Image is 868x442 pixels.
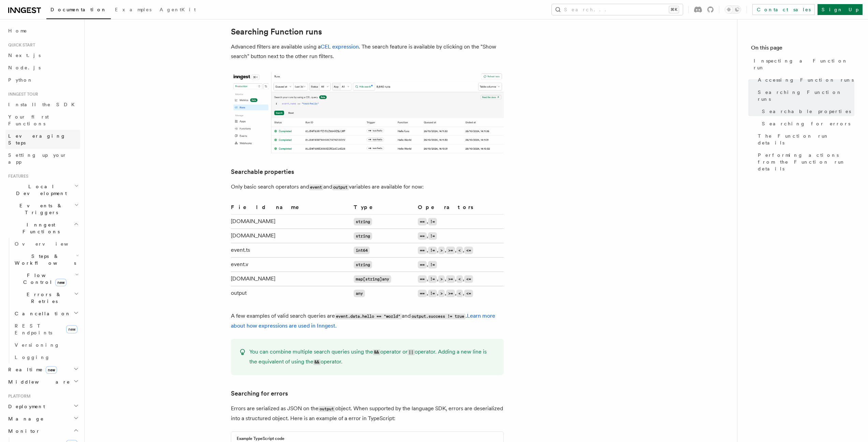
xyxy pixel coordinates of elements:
[5,202,74,216] span: Events & Triggers
[428,261,437,268] code: !=
[8,65,41,70] span: Node.js
[231,389,288,398] a: Searching for errors
[411,314,466,319] code: output.success != true
[751,55,854,74] a: Inspecting a Function run
[754,57,854,71] span: Inspecting a Function run
[231,167,294,177] a: Searchable properties
[46,366,57,374] span: new
[456,247,463,254] code: <
[428,275,437,283] code: !=
[373,349,380,355] code: &&
[5,428,40,434] span: Monitor
[428,247,437,254] code: !=
[725,5,741,14] button: Toggle dark mode
[15,323,52,335] span: REST Endpoints
[160,7,196,12] span: AgentKit
[408,349,415,355] code: ||
[15,355,50,360] span: Logging
[5,363,80,376] button: Realtimenew
[456,290,463,297] code: <
[354,247,370,254] code: int64
[319,406,335,412] code: output
[5,111,80,130] a: Your first Functions
[415,215,504,229] td: ,
[758,89,854,102] span: Searching Function runs
[762,108,851,115] span: Searchable properties
[5,415,44,422] span: Manage
[231,311,504,331] p: A few examples of valid search queries are and .
[249,347,496,367] p: You can combine multiple search queries using the operator or operator. Adding a new line is the ...
[231,215,351,229] td: [DOMAIN_NAME]
[354,290,365,297] code: any
[759,118,854,130] a: Searching for errors
[8,77,33,83] span: Python
[5,98,80,111] a: Install the SDK
[415,229,504,243] td: ,
[5,393,31,399] span: Platform
[231,243,351,258] td: event.ts
[12,269,80,288] button: Flow Controlnew
[418,232,427,240] code: ==
[415,272,504,286] td: , , , , ,
[8,114,49,126] span: Your first Functions
[354,275,391,283] code: map[string]any
[755,130,854,149] a: The Function run details
[418,247,427,254] code: ==
[5,49,80,61] a: Next.js
[8,27,27,34] span: Home
[231,272,351,286] td: [DOMAIN_NAME]
[438,275,445,283] code: >
[428,290,437,297] code: !=
[755,74,854,86] a: Accessing Function runs
[321,43,359,50] a: CEL expression
[12,238,80,250] a: Overview
[5,92,38,97] span: Inngest tour
[231,42,504,61] p: Advanced filters are available using a . The search feature is available by clicking on the "Show...
[5,199,80,219] button: Events & Triggers
[354,218,372,225] code: string
[156,2,200,18] a: AgentKit
[313,359,321,365] code: &&
[46,2,111,19] a: Documentation
[55,279,67,286] span: new
[5,425,80,437] button: Monitor
[415,286,504,301] td: , , , , ,
[354,261,372,268] code: string
[8,102,79,107] span: Install the SDK
[12,291,74,305] span: Errors & Retries
[464,290,473,297] code: <=
[12,250,80,269] button: Steps & Workflows
[418,218,427,225] code: ==
[5,221,74,235] span: Inngest Functions
[438,247,445,254] code: >
[66,325,77,333] span: new
[12,320,80,339] a: REST Endpointsnew
[12,272,75,286] span: Flow Control
[12,307,80,320] button: Cancellation
[5,413,80,425] button: Manage
[755,149,854,175] a: Performing actions from the Function run details
[231,72,504,154] img: The runs list features an advance search feature that filters results using a CEL query.
[758,133,854,146] span: The Function run details
[231,258,351,272] td: event.v
[5,400,80,413] button: Deployment
[5,130,80,149] a: Leveraging Steps
[758,77,854,83] span: Accessing Function runs
[5,378,70,385] span: Middleware
[752,4,815,15] a: Contact sales
[15,342,60,348] span: Versioning
[351,203,415,215] th: Type
[12,339,80,351] a: Versioning
[5,74,80,86] a: Python
[5,183,74,197] span: Local Development
[115,7,151,12] span: Examples
[231,27,322,37] a: Searching Function runs
[415,258,504,272] td: ,
[762,120,850,127] span: Searching for errors
[438,290,445,297] code: >
[111,2,156,18] a: Examples
[428,232,437,240] code: !=
[446,275,455,283] code: >=
[8,152,67,165] span: Setting up your app
[759,105,854,118] a: Searchable properties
